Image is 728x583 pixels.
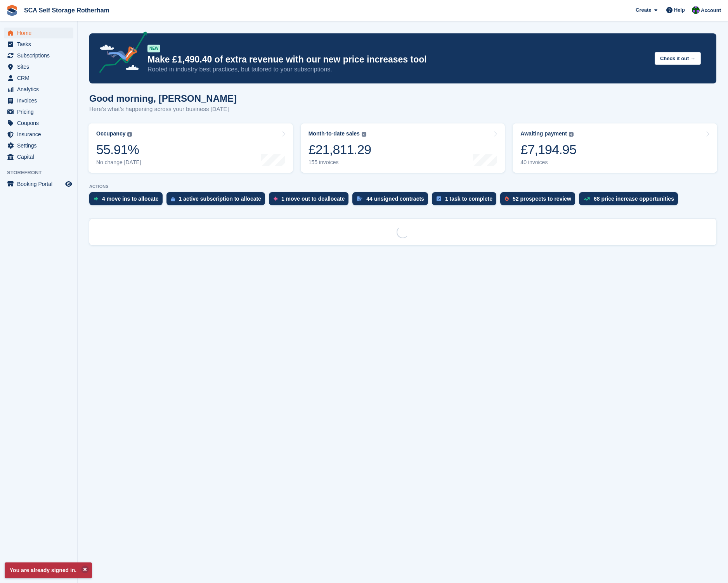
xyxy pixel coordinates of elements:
[4,28,73,38] a: menu
[88,123,293,173] a: Occupancy 55.91% No change [DATE]
[520,130,567,137] div: Awaiting payment
[269,192,352,209] a: 1 move out to deallocate
[569,132,574,137] img: icon-info-grey-7440780725fd019a000dd9b08b2336e03edf1995a4989e88bcd33f0948082b44.svg
[4,179,73,189] a: menu
[17,129,64,140] span: Insurance
[4,151,73,162] a: menu
[513,196,571,202] div: 52 prospects to review
[432,192,500,209] a: 1 task to complete
[357,196,362,201] img: contract_signature_icon-13c848040528278c33f63329250d36e43548de30e8caae1d1a13099fd9432cc5.svg
[4,61,73,72] a: menu
[147,65,648,74] p: Rooted in industry best practices, but tailored to your subscriptions.
[7,169,77,177] span: Storefront
[179,196,261,202] div: 1 active subscription to allocate
[4,39,73,50] a: menu
[4,106,73,117] a: menu
[692,6,700,14] img: Ross Chapman
[17,28,64,38] span: Home
[96,142,141,158] div: 55.91%
[309,159,371,166] div: 155 invoices
[147,45,160,52] div: NEW
[127,132,132,137] img: icon-info-grey-7440780725fd019a000dd9b08b2336e03edf1995a4989e88bcd33f0948082b44.svg
[89,105,237,114] p: Here's what's happening across your business [DATE]
[17,106,64,117] span: Pricing
[594,196,674,202] div: 68 price increase opportunities
[301,123,505,173] a: Month-to-date sales £21,811.29 155 invoices
[17,140,64,151] span: Settings
[281,196,345,202] div: 1 move out to deallocate
[102,196,159,202] div: 4 move ins to allocate
[274,196,277,201] img: move_outs_to_deallocate_icon-f764333ba52eb49d3ac5e1228854f67142a1ed5810a6f6cc68b1a99e826820c5.svg
[4,73,73,83] a: menu
[520,142,576,158] div: £7,194.95
[445,196,492,202] div: 1 task to complete
[171,196,175,201] img: active_subscription_to_allocate_icon-d502201f5373d7db506a760aba3b589e785aa758c864c3986d89f69b8ff3...
[655,52,701,65] button: Check it out →
[17,179,64,189] span: Booking Portal
[4,50,73,61] a: menu
[17,39,64,50] span: Tasks
[4,84,73,95] a: menu
[93,31,147,76] img: price-adjustments-announcement-icon-8257ccfd72463d97f412b2fc003d46551f7dbcb40ab6d574587a9cd5c0d94...
[17,151,64,162] span: Capital
[4,95,73,106] a: menu
[96,130,125,137] div: Occupancy
[21,4,113,17] a: SCA Self Storage Rotherham
[94,196,98,201] img: move_ins_to_allocate_icon-fdf77a2bb77ea45bf5b3d319d69a93e2d87916cf1d5bf7949dd705db3b84f3ca.svg
[579,192,682,209] a: 68 price increase opportunities
[309,142,371,158] div: £21,811.29
[513,123,717,173] a: Awaiting payment £7,194.95 40 invoices
[89,93,237,104] h1: Good morning, [PERSON_NAME]
[437,196,441,201] img: task-75834270c22a3079a89374b754ae025e5fb1db73e45f91037f5363f120a921f8.svg
[520,159,576,166] div: 40 invoices
[89,184,716,189] p: ACTIONS
[17,84,64,95] span: Analytics
[96,159,141,166] div: No change [DATE]
[166,192,269,209] a: 1 active subscription to allocate
[4,118,73,128] a: menu
[4,129,73,140] a: menu
[4,140,73,151] a: menu
[6,5,18,16] img: stora-icon-8386f47178a22dfd0bd8f6a31ec36ba5ce8667c1dd55bd0f319d3a0aa187defe.svg
[17,95,64,106] span: Invoices
[17,61,64,72] span: Sites
[701,7,721,14] span: Account
[309,130,360,137] div: Month-to-date sales
[89,192,166,209] a: 4 move ins to allocate
[17,73,64,83] span: CRM
[362,132,366,137] img: icon-info-grey-7440780725fd019a000dd9b08b2336e03edf1995a4989e88bcd33f0948082b44.svg
[64,179,73,189] a: Preview store
[17,118,64,128] span: Coupons
[5,562,92,578] p: You are already signed in.
[584,197,590,201] img: price_increase_opportunities-93ffe204e8149a01c8c9dc8f82e8f89637d9d84a8eef4429ea346261dce0b2c0.svg
[636,6,651,14] span: Create
[17,50,64,61] span: Subscriptions
[674,6,685,14] span: Help
[366,196,424,202] div: 44 unsigned contracts
[500,192,579,209] a: 52 prospects to review
[147,54,648,65] p: Make £1,490.40 of extra revenue with our new price increases tool
[505,196,509,201] img: prospect-51fa495bee0391a8d652442698ab0144808aea92771e9ea1ae160a38d050c398.svg
[352,192,432,209] a: 44 unsigned contracts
